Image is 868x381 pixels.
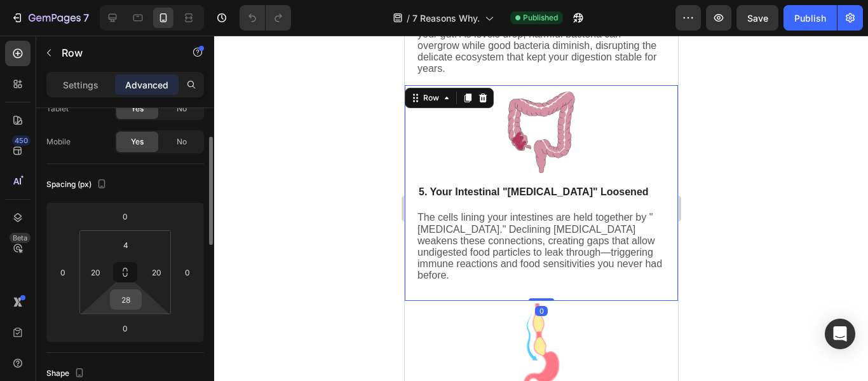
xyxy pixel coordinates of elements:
[131,136,144,148] span: Yes
[86,263,105,282] input: 20px
[113,290,139,309] input: 28px
[177,136,187,148] span: No
[825,319,855,349] div: Open Intercom Messenger
[240,5,291,31] div: Undo/Redo
[112,207,138,226] input: 0
[16,57,37,68] div: Row
[794,11,826,25] div: Publish
[5,5,95,31] button: 7
[46,136,71,148] div: Mobile
[523,12,558,24] span: Published
[113,235,139,254] input: 4px
[12,135,31,146] div: 450
[736,5,778,31] button: Save
[131,103,144,114] span: Yes
[412,11,480,25] span: 7 Reasons Why.
[177,103,187,114] span: No
[407,11,410,25] span: /
[147,263,166,282] input: 20px
[63,78,98,92] p: Settings
[747,13,768,24] span: Save
[62,45,170,60] p: Row
[178,263,197,282] input: 0
[125,78,168,92] p: Advanced
[13,176,257,245] span: The cells lining your intestines are held together by "[MEDICAL_DATA]." Declining [MEDICAL_DATA] ...
[92,52,181,141] img: image_demo.jpg
[46,176,109,193] div: Spacing (px)
[46,103,69,114] div: Tablet
[405,36,678,381] iframe: Design area
[14,151,244,162] strong: 5. Your Intestinal "[MEDICAL_DATA]" Loosened
[130,270,143,281] div: 0
[53,263,72,282] input: 0
[783,5,837,31] button: Publish
[92,268,181,357] img: image_demo.jpg
[10,233,31,243] div: Beta
[112,319,138,338] input: 0
[83,10,89,25] p: 7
